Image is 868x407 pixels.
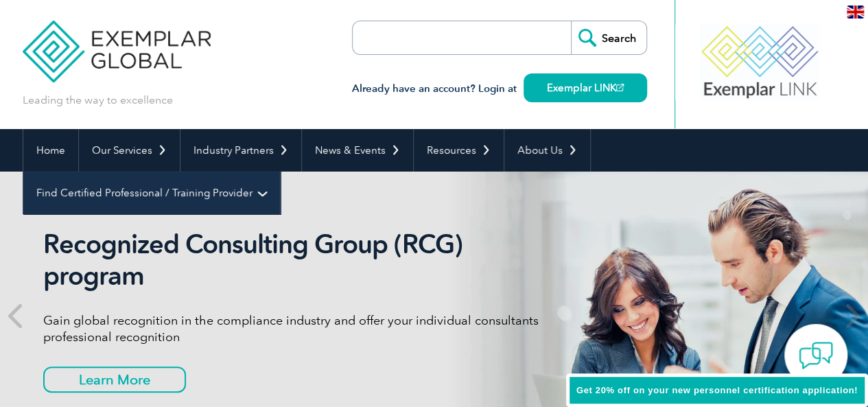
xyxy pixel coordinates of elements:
[23,93,173,108] p: Leading the way to excellence
[180,129,301,172] a: Industry Partners
[414,129,504,172] a: Resources
[847,5,864,19] img: en
[504,129,590,172] a: About Us
[23,172,280,214] a: Find Certified Professional / Training Provider
[302,129,413,172] a: News & Events
[571,21,646,54] input: Search
[79,129,180,172] a: Our Services
[616,84,624,91] img: open_square.png
[576,385,858,395] span: Get 20% off on your new personnel certification application!
[43,367,186,393] a: Learn More
[799,338,833,373] img: contact-chat.png
[23,129,78,172] a: Home
[352,80,647,97] h3: Already have an account? Login at
[524,73,647,102] a: Exemplar LINK
[43,312,558,345] p: Gain global recognition in the compliance industry and offer your individual consultants professi...
[43,229,558,292] h2: Recognized Consulting Group (RCG) program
